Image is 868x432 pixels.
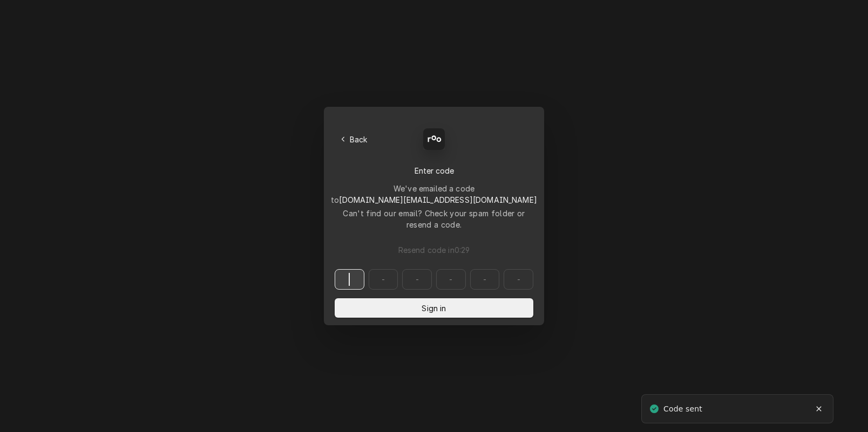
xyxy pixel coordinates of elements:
button: Back [335,132,374,147]
span: to [331,195,537,204]
button: Sign in [335,298,533,318]
span: Resend code in 0 : 29 [396,244,472,256]
span: Back [348,134,370,145]
div: Code sent [663,403,706,415]
span: [DOMAIN_NAME][EMAIL_ADDRESS][DOMAIN_NAME] [339,195,537,204]
div: Enter code [335,165,533,176]
button: Resend code in0:29 [335,240,533,259]
div: We've emailed a code [331,183,537,205]
span: Sign in [419,303,448,314]
div: Can't find our email? Check your spam folder or resend a code. [335,208,533,230]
